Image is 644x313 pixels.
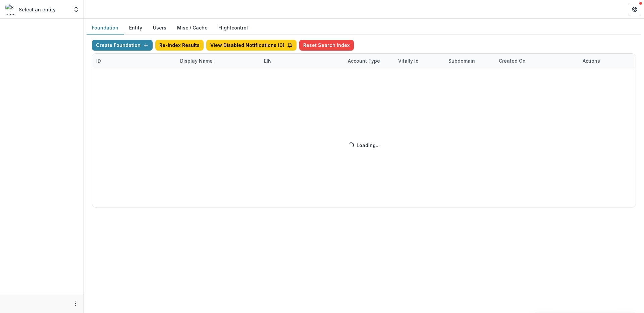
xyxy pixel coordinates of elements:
button: More [71,300,79,308]
button: Users [148,21,172,35]
a: Flightcontrol [218,24,248,31]
button: Foundation [87,21,124,35]
button: Get Help [628,3,641,16]
button: Open entity switcher [71,3,81,16]
img: Select an entity [5,4,16,15]
p: Select an entity [19,6,56,13]
button: Misc / Cache [172,21,213,35]
button: Entity [124,21,148,35]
